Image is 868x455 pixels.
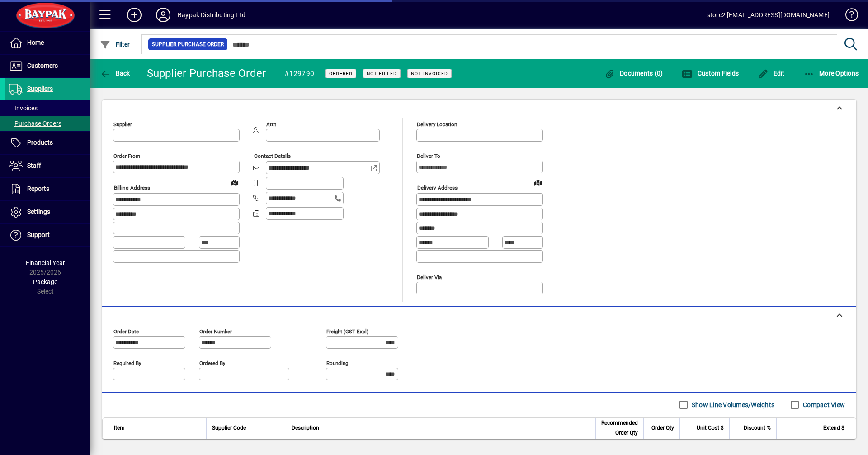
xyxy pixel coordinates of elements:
[292,423,319,433] span: Description
[601,418,638,438] span: Recommended Order Qty
[227,175,242,190] a: View on map
[804,70,859,77] span: More Options
[5,132,90,154] a: Products
[758,70,785,77] span: Edit
[602,65,665,81] button: Documents (0)
[326,328,368,334] mat-label: Freight (GST excl)
[417,121,457,128] mat-label: Delivery Location
[9,120,61,127] span: Purchase Orders
[5,201,90,223] a: Settings
[27,139,53,146] span: Products
[5,116,90,131] a: Purchase Orders
[284,66,314,81] div: #129790
[266,121,276,128] mat-label: Attn
[113,360,141,366] mat-label: Required by
[98,65,132,81] button: Back
[100,70,130,77] span: Back
[9,104,38,112] span: Invoices
[199,360,225,366] mat-label: Ordered by
[114,423,125,433] span: Item
[27,62,58,69] span: Customers
[682,70,739,77] span: Custom Fields
[120,7,149,23] button: Add
[417,274,442,280] mat-label: Deliver via
[839,2,857,31] a: Knowledge Base
[27,162,41,169] span: Staff
[651,423,674,433] span: Order Qty
[744,423,771,433] span: Discount %
[801,400,845,409] label: Compact View
[367,71,397,76] span: Not Filled
[417,153,440,159] mat-label: Deliver To
[697,423,724,433] span: Unit Cost $
[90,65,140,81] app-page-header-button: Back
[33,278,57,285] span: Package
[604,70,663,77] span: Documents (0)
[5,155,90,177] a: Staff
[100,41,130,48] span: Filter
[411,71,448,76] span: Not Invoiced
[27,85,53,92] span: Suppliers
[823,423,844,433] span: Extend $
[149,7,178,23] button: Profile
[755,65,787,81] button: Edit
[152,40,224,49] span: Supplier Purchase Order
[5,32,90,54] a: Home
[199,328,232,334] mat-label: Order number
[5,224,90,246] a: Support
[5,100,90,116] a: Invoices
[329,71,353,76] span: Ordered
[113,121,132,128] mat-label: Supplier
[27,185,49,192] span: Reports
[27,231,50,238] span: Support
[178,8,245,22] div: Baypak Distributing Ltd
[147,66,266,81] div: Supplier Purchase Order
[26,259,65,266] span: Financial Year
[690,400,774,409] label: Show Line Volumes/Weights
[531,175,545,190] a: View on map
[113,328,139,334] mat-label: Order date
[98,36,132,52] button: Filter
[326,360,348,366] mat-label: Rounding
[679,65,741,81] button: Custom Fields
[707,8,830,22] div: store2 [EMAIL_ADDRESS][DOMAIN_NAME]
[27,39,44,46] span: Home
[27,208,50,215] span: Settings
[113,153,140,159] mat-label: Order from
[802,65,861,81] button: More Options
[212,423,246,433] span: Supplier Code
[5,55,90,77] a: Customers
[5,178,90,200] a: Reports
